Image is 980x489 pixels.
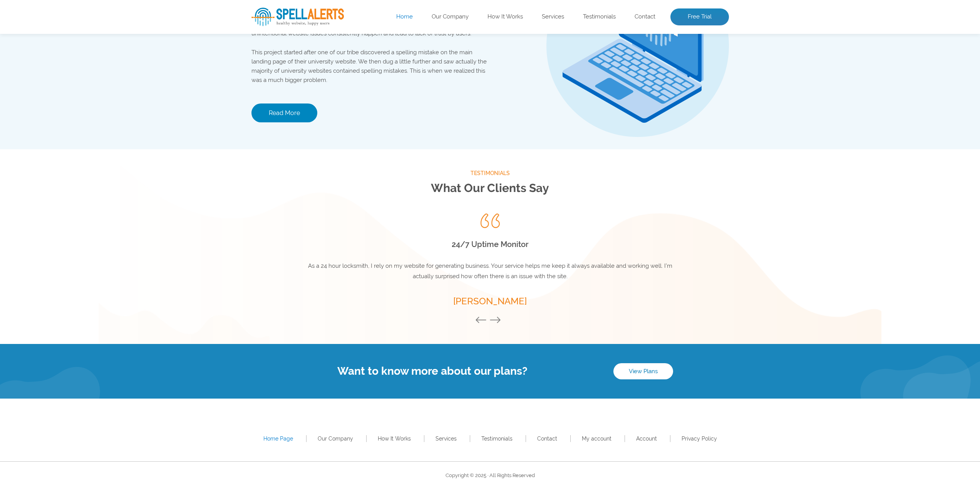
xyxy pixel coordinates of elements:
img: Free Webiste Analysis [540,44,694,51]
p: This project started after one of our tribe discovered a spelling mistake on the main landing pag... [251,48,490,85]
a: Privacy Policy [682,436,717,442]
a: My account [582,436,611,442]
a: Our Company [318,436,353,442]
h1: Website Analysis [251,31,526,58]
a: Testimonials [583,13,616,21]
a: Home [396,13,413,21]
img: Free Webiste Analysis [538,25,729,156]
span: Copyright © 2025 · All Rights Reserved [446,472,535,478]
button: Scan Website [251,125,320,144]
nav: Footer Primary Menu [251,433,729,444]
button: Previous [475,316,491,325]
input: Enter Your URL [251,96,463,117]
h4: Want to know more about our plans? [251,365,613,377]
a: How It Works [487,13,523,21]
a: Home Page [263,436,293,442]
a: Services [542,13,564,21]
a: Contact [635,13,655,21]
a: Services [436,436,457,442]
p: Enter your website’s URL to see spelling mistakes, broken links and more [251,66,526,90]
a: How It Works [378,436,411,442]
a: Account [636,436,657,442]
button: Next [489,316,505,325]
a: View Plans [613,363,673,379]
a: Free Trial [670,8,729,25]
a: Our Company [432,13,469,21]
a: Read More [251,103,317,122]
span: Free [251,31,300,58]
img: SpellAlerts [251,8,344,26]
a: Testimonials [481,436,513,442]
a: Contact [537,436,557,442]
